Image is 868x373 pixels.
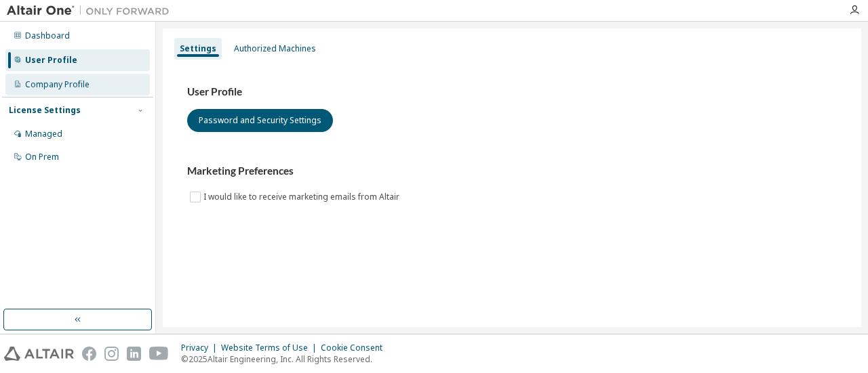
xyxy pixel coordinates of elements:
div: Company Profile [25,79,90,90]
div: User Profile [25,55,77,66]
div: Privacy [181,343,221,353]
h3: User Profile [187,85,837,99]
p: © 2025 Altair Engineering, Inc. All Rights Reserved. [181,353,391,365]
img: altair_logo.svg [4,347,74,361]
button: Password and Security Settings [187,109,333,132]
div: Dashboard [25,30,70,41]
div: Cookie Consent [321,343,391,353]
div: Website Terms of Use [221,343,321,353]
img: youtube.svg [149,347,169,361]
h3: Marketing Preferences [187,164,837,178]
img: instagram.svg [104,347,119,361]
img: facebook.svg [82,347,96,361]
img: Altair One [7,4,176,18]
div: Authorized Machines [234,43,316,54]
label: I would like to receive marketing emails from Altair [203,189,402,205]
div: License Settings [9,105,81,116]
div: Managed [25,129,62,139]
div: On Prem [25,152,59,162]
div: Settings [180,43,216,54]
img: linkedin.svg [127,347,141,361]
